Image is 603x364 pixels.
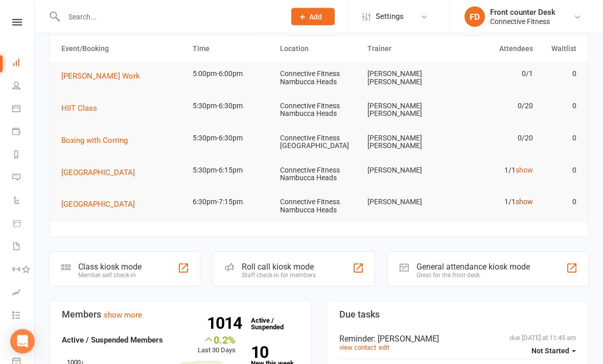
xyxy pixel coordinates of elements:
td: Connective Fitness Nambucca Heads [275,62,363,94]
a: show [516,166,533,175]
td: 5:30pm-6:30pm [188,127,275,151]
th: Trainer [363,36,450,62]
button: Add [291,8,335,26]
td: 1/1 [450,159,538,183]
a: 1014Active / Suspended [246,310,291,338]
td: 1/1 [450,190,538,214]
button: [GEOGRAPHIC_DATA] [61,167,142,179]
a: People [12,75,35,98]
td: Connective Fitness Nambucca Heads [275,159,363,191]
th: Location [275,36,363,62]
div: Front counter Desk [490,8,555,17]
td: Connective Fitness Nambucca Heads [275,94,363,127]
a: show [516,198,533,206]
span: [PERSON_NAME] Work [61,72,140,81]
td: 0/20 [450,127,538,151]
a: Reports [12,144,35,167]
button: Not Started [531,342,576,360]
div: Last 30 Days [198,334,236,356]
div: Reminder [339,334,576,344]
div: Roll call kiosk mode [242,262,316,272]
td: 5:30pm-6:15pm [188,159,275,183]
div: Great for the front desk [416,272,530,279]
td: [PERSON_NAME] [PERSON_NAME] [363,94,450,127]
div: Staff check-in for members [242,272,316,279]
strong: 10 [251,345,294,360]
div: General attendance kiosk mode [416,262,530,272]
div: 0.2% [198,334,236,346]
td: 0 [538,62,582,86]
a: edit [379,344,389,352]
a: Dashboard [12,52,35,75]
span: : [PERSON_NAME] [374,334,439,344]
td: 0 [538,127,582,151]
td: 0/1 [450,62,538,86]
h3: Members [62,310,298,320]
span: Boxing with Corring [61,136,128,145]
button: [GEOGRAPHIC_DATA] [61,199,142,211]
td: [PERSON_NAME] [PERSON_NAME] [363,62,450,94]
button: Boxing with Corring [61,135,135,147]
button: HIIT Class [61,103,104,115]
span: HIIT Class [61,104,97,113]
th: Event/Booking [57,36,188,62]
th: Waitlist [538,36,582,62]
strong: Active / Suspended Members [62,336,163,345]
a: Calendar [12,98,35,121]
a: What's New [12,328,35,351]
a: view contact [339,344,376,352]
h3: Due tasks [339,310,576,320]
button: [PERSON_NAME] Work [61,70,147,83]
div: Class kiosk mode [78,262,142,272]
th: Time [188,36,275,62]
strong: 1014 [207,316,246,331]
span: [GEOGRAPHIC_DATA] [61,168,135,178]
div: Connective Fitness [490,17,555,26]
td: 5:30pm-6:30pm [188,94,275,118]
div: FD [465,7,485,27]
th: Attendees [450,36,538,62]
td: 0 [538,94,582,118]
span: Not Started [531,347,569,355]
td: 0/20 [450,94,538,118]
div: Member self check-in [78,272,142,279]
td: 5:00pm-6:00pm [188,62,275,86]
span: Add [309,13,322,21]
td: 0 [538,159,582,183]
td: 0 [538,190,582,214]
td: Connective Fitness [GEOGRAPHIC_DATA] [275,127,363,159]
a: Assessments [12,282,35,305]
a: Product Sales [12,213,35,236]
td: [PERSON_NAME] [363,159,450,183]
a: show more [104,311,142,320]
span: Settings [376,5,404,28]
td: Connective Fitness Nambucca Heads [275,190,363,223]
span: [GEOGRAPHIC_DATA] [61,200,135,209]
input: Search... [61,10,278,24]
div: Open Intercom Messenger [10,329,35,354]
td: [PERSON_NAME] [PERSON_NAME] [363,127,450,159]
a: Payments [12,121,35,144]
td: 6:30pm-7:15pm [188,190,275,214]
td: [PERSON_NAME] [363,190,450,214]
